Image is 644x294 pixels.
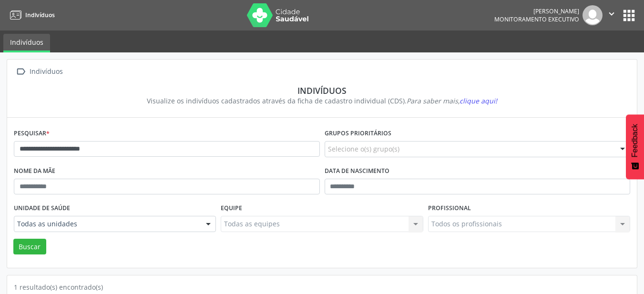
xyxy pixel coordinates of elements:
label: Profissional [428,201,471,216]
label: Nome da mãe [14,164,55,179]
label: Grupos prioritários [325,126,391,141]
a:  Indivíduos [14,65,64,79]
span: Selecione o(s) grupo(s) [328,144,399,154]
span: Indivíduos [25,11,55,19]
i:  [14,65,28,79]
i:  [606,9,617,19]
button: apps [621,7,637,24]
button: Buscar [13,239,46,255]
label: Data de nascimento [325,164,389,179]
span: clique aqui! [460,96,497,105]
div: Visualize os indivíduos cadastrados através da ficha de cadastro individual (CDS). [20,96,624,106]
div: Indivíduos [20,85,624,96]
button: Feedback - Mostrar pesquisa [626,114,644,179]
i: Para saber mais, [407,96,497,105]
div: Indivíduos [28,65,64,79]
span: Todas as unidades [17,219,196,229]
div: 1 resultado(s) encontrado(s) [14,282,630,292]
label: Pesquisar [14,126,50,141]
span: Monitoramento Executivo [494,15,579,23]
label: Equipe [221,201,242,216]
div: [PERSON_NAME] [494,7,579,15]
label: Unidade de saúde [14,201,70,216]
a: Indivíduos [3,34,50,52]
img: img [583,5,603,25]
a: Indivíduos [7,7,55,23]
span: Feedback [631,124,639,157]
button:  [603,5,621,25]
